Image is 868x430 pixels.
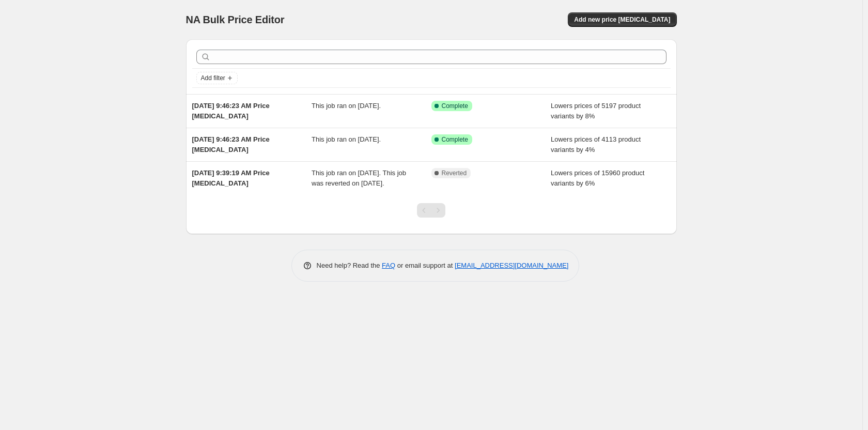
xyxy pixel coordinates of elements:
[442,169,467,177] span: Reverted
[317,262,382,269] span: Need help? Read the
[186,14,285,25] span: NA Bulk Price Editor
[382,262,395,269] a: FAQ
[551,135,641,153] span: Lowers prices of 4113 product variants by 4%
[551,102,641,120] span: Lowers prices of 5197 product variants by 8%
[312,135,381,143] span: This job ran on [DATE].
[551,169,644,187] span: Lowers prices of 15960 product variants by 6%
[417,203,445,218] nav: Pagination
[568,12,676,27] button: Add new price [MEDICAL_DATA]
[395,262,455,269] span: or email support at
[442,102,468,110] span: Complete
[312,169,406,187] span: This job ran on [DATE]. This job was reverted on [DATE].
[192,135,270,153] span: [DATE] 9:46:23 AM Price [MEDICAL_DATA]
[196,72,238,84] button: Add filter
[442,135,468,144] span: Complete
[312,102,381,110] span: This job ran on [DATE].
[192,169,270,187] span: [DATE] 9:39:19 AM Price [MEDICAL_DATA]
[455,262,568,269] a: [EMAIL_ADDRESS][DOMAIN_NAME]
[192,102,270,120] span: [DATE] 9:46:23 AM Price [MEDICAL_DATA]
[574,16,670,24] span: Add new price [MEDICAL_DATA]
[201,74,225,82] span: Add filter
